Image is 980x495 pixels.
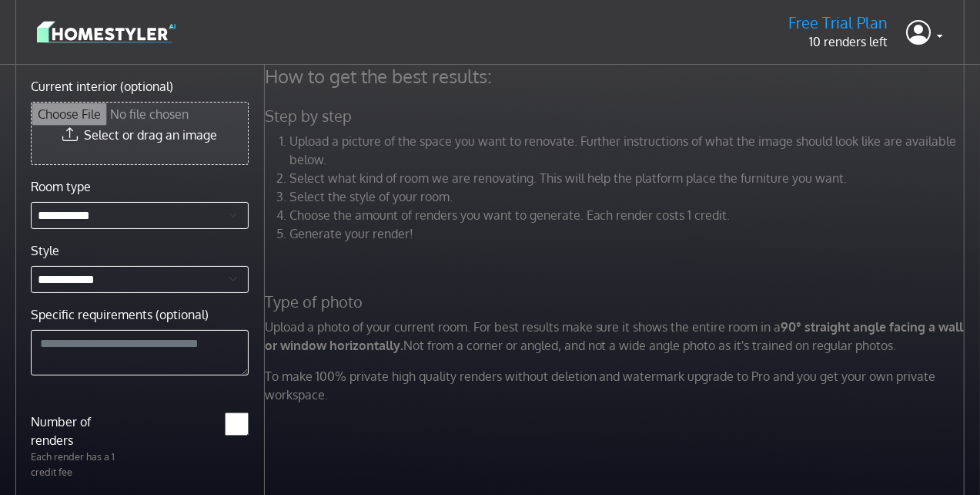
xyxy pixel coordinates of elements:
label: Current interior (optional) [31,77,173,96]
p: Each render has a 1 credit fee [22,450,139,479]
h5: Step by step [256,106,978,126]
p: To make 100% private high quality renders without deletion and watermark upgrade to Pro and you g... [256,367,978,404]
li: Select what kind of room we are renovating. This will help the platform place the furniture you w... [289,169,968,187]
h5: Type of photo [256,292,978,311]
img: logo-3de290ba35641baa71223ecac5eacb59cb85b4c7fdf211dc9aaecaaee71ea2f8.svg [37,19,176,45]
li: Choose the amount of renders you want to generate. Each render costs 1 credit. [289,206,968,224]
label: Style [31,241,59,260]
li: Upload a picture of the space you want to renovate. Further instructions of what the image should... [289,132,968,169]
p: Upload a photo of your current room. For best results make sure it shows the entire room in a Not... [256,318,978,355]
p: 10 renders left [788,32,888,51]
h4: How to get the best results: [256,65,978,88]
li: Select the style of your room. [289,187,968,206]
label: Room type [31,177,91,196]
label: Number of renders [22,412,139,450]
label: Specific requirements (optional) [31,305,209,324]
li: Generate your render! [289,224,968,243]
h5: Free Trial Plan [788,13,888,32]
